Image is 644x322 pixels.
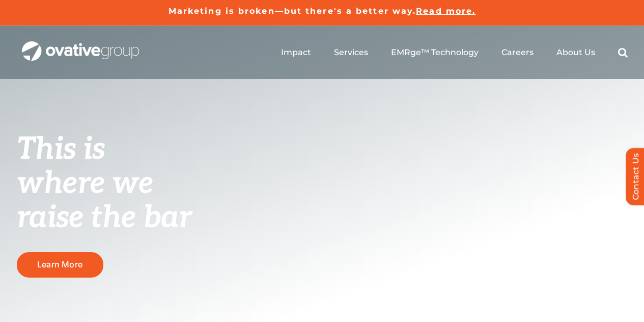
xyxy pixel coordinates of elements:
[281,47,311,58] a: Impact
[334,47,368,58] a: Services
[37,260,82,269] span: Learn More
[391,47,479,58] a: EMRge™ Technology
[17,252,103,277] a: Learn More
[281,36,628,69] nav: Menu
[169,6,416,16] a: Marketing is broken—but there's a better way.
[17,131,105,168] span: This is
[416,6,475,16] a: Read more.
[22,40,139,50] a: OG_Full_horizontal_WHT
[17,165,191,236] span: where we raise the bar
[618,47,628,58] a: Search
[556,47,595,58] a: About Us
[501,47,534,58] a: Careers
